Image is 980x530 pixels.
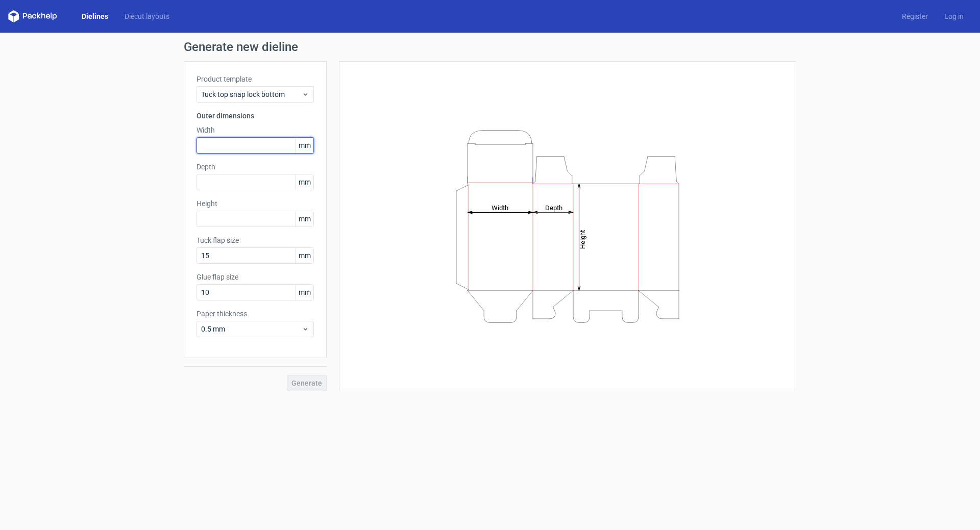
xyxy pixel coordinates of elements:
label: Glue flap size [197,272,314,282]
label: Depth [197,162,314,172]
span: Tuck top snap lock bottom [201,89,302,99]
a: Diecut layouts [116,11,178,21]
span: mm [296,285,313,300]
span: 0.5 mm [201,324,302,334]
tspan: Width [492,204,508,211]
span: mm [296,138,313,153]
label: Paper thickness [197,309,314,319]
span: mm [296,174,313,190]
a: Dielines [73,11,116,21]
span: mm [296,211,313,226]
label: Width [197,125,314,135]
label: Tuck flap size [197,235,314,245]
tspan: Height [579,230,586,248]
h3: Outer dimensions [197,111,314,121]
a: Log in [936,11,972,21]
span: mm [296,248,313,263]
tspan: Depth [545,204,562,211]
label: Product template [197,74,314,84]
h1: Generate new dieline [184,41,796,53]
a: Register [894,11,936,21]
label: Height [197,198,314,209]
